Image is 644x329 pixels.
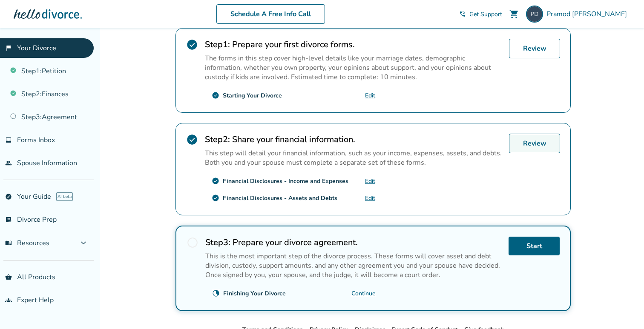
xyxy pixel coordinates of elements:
[186,39,198,51] span: check_circle
[205,39,502,50] h2: Prepare your first divorce forms.
[365,194,375,202] a: Edit
[509,237,560,255] a: Start
[56,192,73,201] span: AI beta
[78,238,89,248] span: expand_more
[526,6,543,23] img: pramod_dimri@yahoo.com
[187,237,198,249] span: radio_button_unchecked
[205,237,502,248] h2: Prepare your divorce agreement.
[205,39,230,50] strong: Step 1 :
[5,274,12,280] span: shopping_basket
[5,240,12,246] span: menu_book
[5,137,12,143] span: inbox
[212,92,219,99] span: check_circle
[212,194,219,202] span: check_circle
[212,289,220,297] span: clock_loader_40
[17,135,55,145] span: Forms Inbox
[5,193,12,200] span: explore
[5,238,49,248] span: Resources
[223,92,282,100] div: Starting Your Divorce
[546,9,630,19] span: Pramod [PERSON_NAME]
[469,10,502,18] span: Get Support
[5,45,12,51] span: flag_2
[5,160,12,166] span: people
[216,4,325,24] a: Schedule A Free Info Call
[5,297,12,303] span: groups
[205,134,502,145] h2: Share your financial information.
[205,237,230,248] strong: Step 3 :
[509,9,519,19] span: shopping_cart
[365,92,375,100] a: Edit
[205,134,230,145] strong: Step 2 :
[223,289,286,298] div: Finishing Your Divorce
[212,177,219,185] span: check_circle
[205,252,502,280] p: This is the most important step of the divorce process. These forms will cover asset and debt div...
[186,134,198,146] span: check_circle
[365,177,375,185] a: Edit
[223,194,337,202] div: Financial Disclosures - Assets and Debts
[459,11,466,17] span: phone_in_talk
[223,177,348,185] div: Financial Disclosures - Income and Expenses
[509,134,560,153] a: Review
[459,10,502,18] a: phone_in_talkGet Support
[601,288,644,329] iframe: Chat Widget
[205,149,502,167] p: This step will detail your financial information, such as your income, expenses, assets, and debt...
[205,54,502,82] p: The forms in this step cover high-level details like your marriage dates, demographic information...
[351,289,376,298] a: Continue
[5,216,12,223] span: list_alt_check
[509,39,560,58] a: Review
